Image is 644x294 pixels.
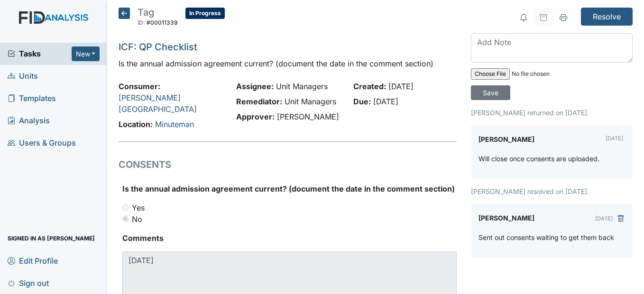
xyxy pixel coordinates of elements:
[373,97,398,106] span: [DATE]
[236,97,282,106] strong: Remediator:
[581,8,633,26] input: Resolve
[72,46,100,61] button: New
[277,112,339,121] span: [PERSON_NAME]
[122,216,129,222] input: No
[236,82,274,91] strong: Assignee:
[8,48,72,59] a: Tasks
[185,8,225,19] span: In Progress
[155,119,194,129] a: Minuteman
[8,113,50,128] span: Analysis
[122,204,129,211] input: Yes
[147,19,178,26] span: #00011339
[119,93,197,114] a: [PERSON_NAME][GEOGRAPHIC_DATA]
[276,82,328,91] span: Unit Managers
[478,133,534,146] label: [PERSON_NAME]
[8,91,56,106] span: Templates
[132,213,142,225] label: No
[471,85,510,100] input: Save
[353,97,371,106] strong: Due:
[138,7,154,18] span: Tag
[236,112,275,121] strong: Approver:
[606,135,623,142] small: [DATE]
[119,157,456,172] h1: CONSENTS
[478,211,534,225] label: [PERSON_NAME]
[8,69,38,83] span: Units
[8,253,58,268] span: Edit Profile
[8,276,49,290] span: Sign out
[8,231,95,246] span: Signed in as [PERSON_NAME]
[478,154,599,164] p: Will close once consents are uploaded.
[138,19,145,26] span: ID:
[132,202,145,213] label: Yes
[353,82,386,91] strong: Created:
[595,215,613,222] small: [DATE]
[119,41,197,53] a: ICF: QP Checklist
[119,119,153,129] strong: Location:
[478,232,614,242] p: Sent out consents waiting to get them back
[471,186,633,196] p: [PERSON_NAME] resolved on [DATE].
[119,58,456,69] p: Is the annual admission agreement current? (document the date in the comment section)
[388,82,414,91] span: [DATE]
[122,183,455,194] label: Is the annual admission agreement current? (document the date in the comment section)
[119,82,160,91] strong: Consumer:
[122,232,456,244] strong: Comments
[8,136,76,150] span: Users & Groups
[471,108,633,118] p: [PERSON_NAME] returned on [DATE].
[285,97,336,106] span: Unit Managers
